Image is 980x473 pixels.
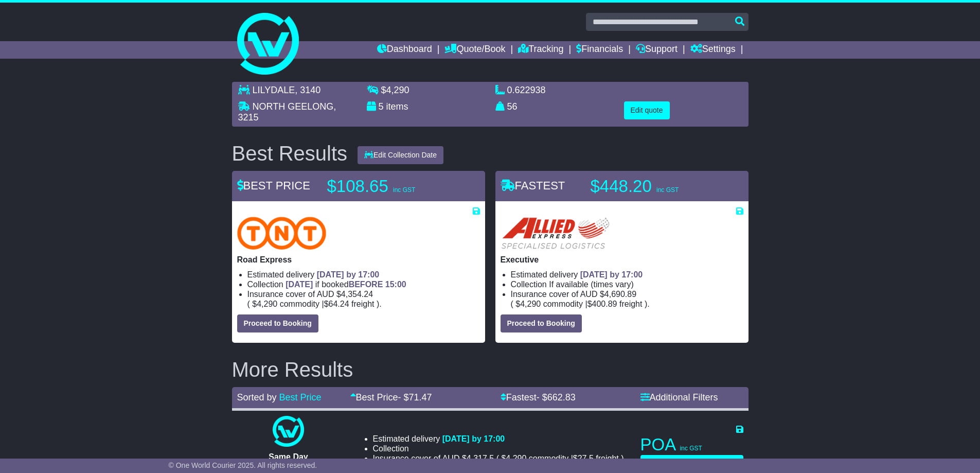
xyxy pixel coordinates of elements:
[624,101,670,119] button: Edit quote
[537,392,576,402] span: - $
[327,176,456,197] p: $108.65
[580,270,643,279] span: [DATE] by 17:00
[237,179,310,192] span: BEST PRICE
[506,454,526,463] span: 4,290
[377,41,432,59] a: Dashboard
[501,255,743,265] p: Executive
[398,392,432,402] span: - $
[547,392,576,402] span: 662.83
[501,217,610,250] img: Allied Express Local Courier: Executive
[640,455,743,473] button: Proceed to Booking
[381,85,409,95] span: $
[549,280,634,289] span: If available (times vary)
[529,454,568,463] span: Commodity
[501,392,576,402] a: Fastest- $662.83
[409,392,432,402] span: 71.47
[232,358,749,381] h2: More Results
[358,146,443,164] button: Edit Collection Date
[253,85,295,95] span: LILYDALE
[501,314,582,332] button: Proceed to Booking
[596,454,618,463] span: Freight
[273,416,304,447] img: One World Courier: Same Day Nationwide(quotes take 0.5-1 hour)
[680,445,702,452] span: inc GST
[511,279,743,289] li: Collection
[513,300,645,308] span: $ $
[247,299,382,309] span: ( ).
[257,300,277,308] span: 4,290
[279,392,322,402] a: Best Price
[238,101,336,123] span: , 3215
[247,279,480,289] li: Collection
[585,300,587,308] span: |
[341,290,373,299] span: 4,354.24
[253,101,334,112] span: NORTH GEELONG
[237,392,277,402] span: Sorted by
[237,255,480,265] p: Road Express
[247,289,373,299] span: Insurance cover of AUD $
[386,101,408,112] span: items
[518,41,563,59] a: Tracking
[322,300,324,308] span: |
[501,179,565,192] span: FASTEST
[280,300,319,308] span: Commodity
[578,454,594,463] span: 27.5
[576,41,623,59] a: Financials
[520,300,541,308] span: 4,290
[237,314,318,332] button: Proceed to Booking
[507,85,546,95] span: 0.622938
[247,270,480,279] li: Estimated delivery
[442,434,505,443] span: [DATE] by 17:00
[227,142,353,165] div: Best Results
[386,85,409,95] span: 4,290
[379,101,384,112] span: 5
[507,101,518,112] span: 56
[444,41,505,59] a: Quote/Book
[350,392,432,402] a: Best Price- $71.47
[317,270,380,279] span: [DATE] by 17:00
[373,434,627,444] li: Estimated delivery
[169,461,317,469] span: © One World Courier 2025. All rights reserved.
[351,300,374,308] span: Freight
[496,453,626,463] span: ( ).
[467,454,494,463] span: 4,317.5
[690,41,736,59] a: Settings
[511,299,650,309] span: ( ).
[636,41,678,59] a: Support
[640,392,718,402] a: Additional Filters
[286,280,313,289] span: [DATE]
[592,300,617,308] span: 400.89
[571,454,573,463] span: |
[393,186,415,194] span: inc GST
[237,217,327,250] img: TNT Domestic: Road Express
[373,444,627,453] li: Collection
[511,289,637,299] span: Insurance cover of AUD $
[373,453,494,463] span: Insurance cover of AUD $
[385,280,406,289] span: 15:00
[499,454,621,463] span: $ $
[591,176,719,197] p: $448.20
[511,270,743,279] li: Estimated delivery
[604,290,636,299] span: 4,690.89
[329,300,349,308] span: 64.24
[656,186,679,194] span: inc GST
[286,280,406,289] span: if booked
[543,300,583,308] span: Commodity
[640,434,743,455] p: POA
[250,300,377,308] span: $ $
[295,85,320,95] span: , 3140
[349,280,383,289] span: BEFORE
[619,300,642,308] span: Freight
